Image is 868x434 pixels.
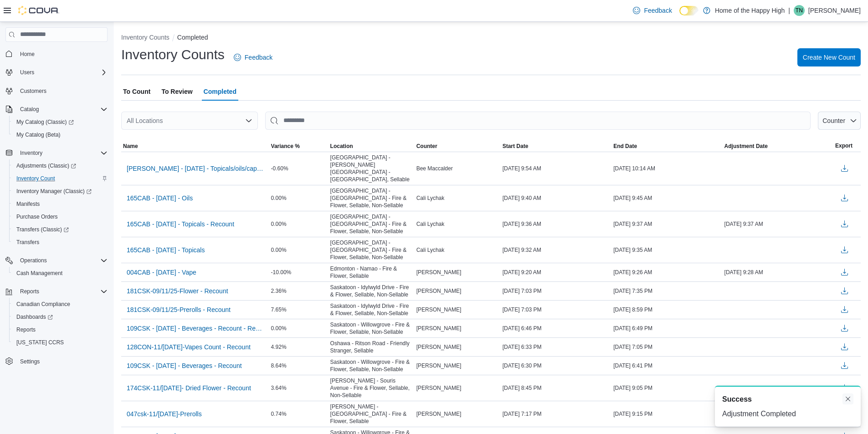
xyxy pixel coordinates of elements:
span: Reports [20,288,39,295]
span: 165CAB - [DATE] - Topicals [127,245,205,255]
div: [GEOGRAPHIC_DATA] - [GEOGRAPHIC_DATA] - Fire & Flower, Sellable, Non-Sellable [329,185,415,211]
div: [DATE] 9:05 PM [611,383,722,393]
span: To Count [123,82,150,101]
a: Feedback [629,1,675,20]
a: Feedback [230,48,276,66]
span: [PERSON_NAME] [416,362,462,369]
button: 047csk-11/[DATE]-Prerolls [123,407,205,421]
span: Transfers (Classic) [13,224,108,235]
span: Inventory Manager (Classic) [13,186,108,197]
span: [PERSON_NAME] [416,384,462,392]
span: TN [796,5,803,16]
nav: Complex example [5,44,108,392]
div: 0.00% [269,323,329,334]
span: Transfers [16,239,39,246]
button: Create New Count [797,48,861,66]
span: Catalog [20,106,39,113]
button: Open list of options [245,117,252,124]
div: [DATE] 6:46 PM [501,323,611,334]
span: Inventory Manager (Classic) [16,188,92,195]
div: 8.64% [269,360,329,371]
div: [DATE] 9:37 AM [611,219,722,230]
span: Feedback [644,6,672,15]
span: Catalog [16,104,108,115]
span: 109CSK - [DATE] - Beverages - Recount [127,361,242,370]
input: Dark Mode [679,6,699,15]
button: Operations [2,254,111,267]
span: Inventory Count [13,173,108,184]
span: Users [16,67,108,78]
div: 0.00% [269,245,329,255]
span: Purchase Orders [13,211,108,222]
span: Purchase Orders [16,213,58,220]
div: [DATE] 9:40 AM [501,193,611,204]
div: [DATE] 7:03 PM [501,286,611,296]
span: End Date [613,143,637,150]
button: End Date [611,141,722,152]
span: Transfers [13,237,108,248]
span: Cash Management [16,270,62,277]
button: Name [121,141,269,152]
span: 181CSK-09/11/25-Prerolls - Recount [127,305,231,314]
span: Reports [16,326,36,333]
div: [DATE] 9:28 AM [723,267,833,278]
button: Inventory Count [9,172,111,185]
span: Operations [16,255,108,266]
div: [GEOGRAPHIC_DATA] - [GEOGRAPHIC_DATA] - Fire & Flower, Sellable, Non-Sellable [329,237,415,263]
span: 181CSK-09/11/25-Flower - Recount [127,286,228,296]
span: Adjustments (Classic) [16,162,76,169]
span: Canadian Compliance [13,299,108,310]
div: [PERSON_NAME] - [GEOGRAPHIC_DATA] - Fire & Flower, Sellable [329,401,415,427]
a: My Catalog (Classic) [13,117,77,128]
div: [DATE] 8:59 PM [611,304,722,315]
span: Manifests [16,200,40,208]
div: Saskatoon - Willowgrove - Fire & Flower, Sellable, Non-Sellable [329,319,415,337]
img: Cova [18,6,59,15]
p: | [788,5,790,16]
span: Settings [16,355,108,367]
div: [DATE] 6:33 PM [501,342,611,352]
span: Reports [16,286,108,297]
div: [DATE] 9:35 AM [611,245,722,255]
span: Counter [822,117,845,124]
button: 181CSK-09/11/25-Flower - Recount [123,284,232,298]
button: Inventory [16,148,46,158]
div: [DATE] 9:20 AM [501,267,611,278]
button: Home [2,47,111,61]
button: Catalog [2,103,111,116]
div: 2.36% [269,286,329,296]
span: 004CAB - [DATE] - Vape [127,268,196,277]
span: Dashboards [16,313,53,321]
button: Customers [2,84,111,97]
div: Saskatoon - Willowgrove - Fire & Flower, Sellable, Non-Sellable [329,357,415,375]
div: Edmonton - Namao - Fire & Flower, Sellable [329,263,415,281]
span: Canadian Compliance [16,301,70,308]
span: Create New Count [803,53,855,62]
input: This is a search bar. After typing your query, hit enter to filter the results lower in the page. [265,112,811,130]
div: 3.64% [269,383,329,393]
span: Start Date [503,143,529,150]
button: [US_STATE] CCRS [9,336,111,349]
div: [DATE] 10:14 AM [611,163,722,174]
div: 0.74% [269,408,329,419]
div: [DATE] 9:54 AM [501,163,611,174]
a: Purchase Orders [13,211,62,222]
div: Saskatoon - Idylwyld Drive - Fire & Flower, Sellable, Non-Sellable [329,282,415,300]
button: 165CAB - [DATE] - Topicals - Recount [123,217,238,231]
span: 047csk-11/[DATE]-Prerolls [127,409,202,419]
div: Adjustment Completed [722,408,853,419]
span: Settings [20,358,40,365]
span: Manifests [13,199,108,209]
div: [DATE] 6:30 PM [501,360,611,371]
button: 165CAB - [DATE] - Topicals [123,243,208,257]
span: Cali Lychak [416,220,445,228]
button: Completed [177,34,208,41]
span: Customers [20,87,46,95]
a: Transfers (Classic) [13,224,72,235]
span: Cali Lychak [416,194,445,202]
button: Inventory [2,147,111,159]
span: My Catalog (Classic) [16,118,74,126]
span: My Catalog (Beta) [16,131,61,138]
button: Manifests [9,198,111,210]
